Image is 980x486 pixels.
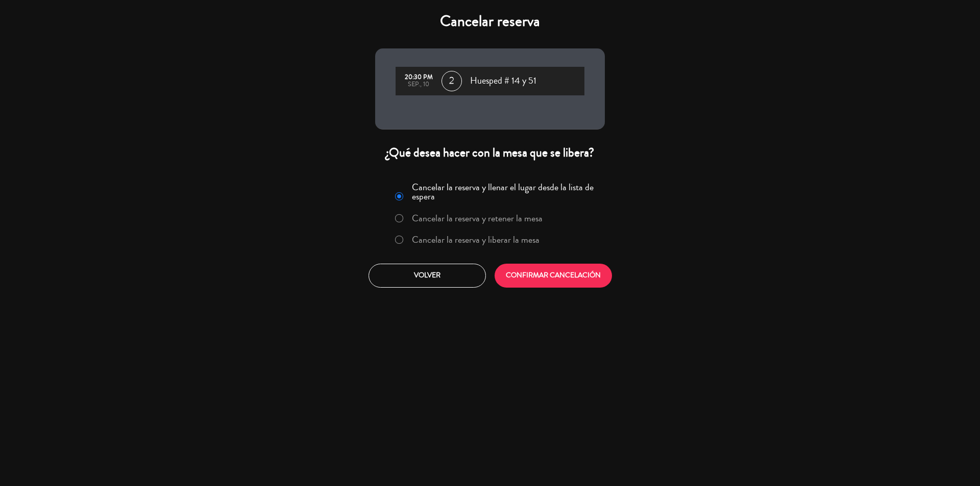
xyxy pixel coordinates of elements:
[375,145,605,161] div: ¿Qué desea hacer con la mesa que se libera?
[375,12,605,31] h4: Cancelar reserva
[470,73,536,89] span: Huesped # 14 y 51
[412,235,540,244] label: Cancelar la reserva y liberar la mesa
[412,183,599,201] label: Cancelar la reserva y llenar el lugar desde la lista de espera
[401,81,436,88] div: sep., 10
[442,71,462,91] span: 2
[412,214,543,223] label: Cancelar la reserva y retener la mesa
[401,74,436,81] div: 20:30 PM
[369,264,486,288] button: Volver
[495,264,612,288] button: CONFIRMAR CANCELACIÓN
